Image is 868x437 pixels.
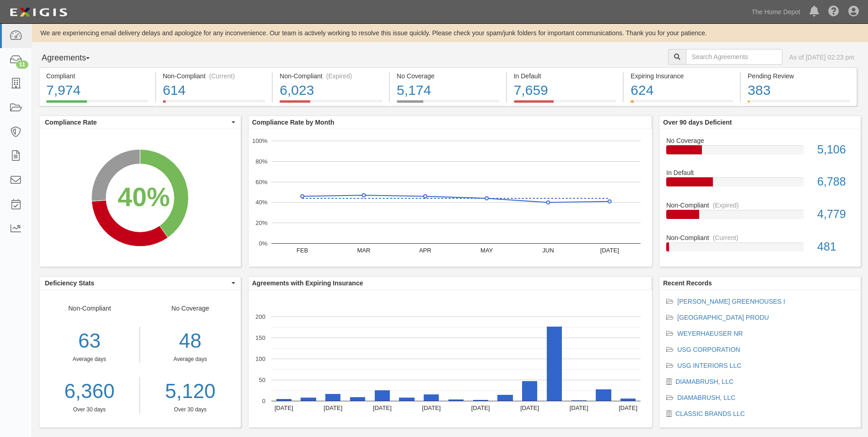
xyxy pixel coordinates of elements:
[810,142,861,158] div: 5,106
[663,119,732,126] b: Over 90 days Deficient
[255,199,267,206] text: 40%
[666,136,854,169] a: No Coverage5,106
[666,233,854,259] a: Non-Compliant(Current)481
[677,346,740,353] a: USG CORPORATION
[659,136,861,145] div: No Coverage
[259,240,267,247] text: 0%
[255,158,267,165] text: 80%
[273,100,389,108] a: Non-Compliant(Expired)6,023
[275,404,293,411] text: [DATE]
[631,71,733,81] div: Expiring Insurance
[686,49,782,65] input: Search Agreements
[789,53,854,62] div: As of [DATE] 02:23 pm
[118,179,170,216] div: 40%
[140,304,241,414] div: No Coverage
[252,119,334,126] b: Compliance Rate by Month
[39,406,140,414] div: Over 30 days
[659,233,861,242] div: Non-Compliant
[252,137,268,144] text: 100%
[147,355,234,363] div: Average days
[255,219,267,226] text: 20%
[713,201,739,210] div: (Expired)
[659,168,861,177] div: In Default
[147,377,234,406] a: 5,120
[323,404,342,411] text: [DATE]
[507,100,623,108] a: In Default7,659
[666,168,854,201] a: In Default6,788
[600,247,619,254] text: [DATE]
[280,71,382,81] div: Non-Compliant (Expired)
[39,277,241,290] button: Deficiency Stats
[255,334,265,341] text: 150
[252,279,363,287] b: Agreements with Expiring Insurance
[663,279,712,287] b: Recent Records
[46,81,148,100] div: 7,974
[569,404,588,411] text: [DATE]
[659,201,861,210] div: Non-Compliant
[39,116,241,129] button: Compliance Rate
[280,81,382,100] div: 6,023
[46,71,148,81] div: Compliant
[45,118,229,127] span: Compliance Rate
[419,247,431,254] text: APR
[357,247,370,254] text: MAR
[39,49,108,67] button: Agreements
[255,178,267,185] text: 60%
[163,81,265,100] div: 614
[248,129,652,267] svg: A chart.
[39,304,140,414] div: Non-Compliant
[248,290,652,427] svg: A chart.
[156,100,272,108] a: Non-Compliant(Current)614
[39,100,155,108] a: Compliant7,974
[255,313,265,320] text: 200
[373,404,392,411] text: [DATE]
[255,355,265,362] text: 100
[741,100,857,108] a: Pending Review383
[480,247,493,254] text: MAY
[16,60,28,69] div: 11
[747,3,805,21] a: The Home Depot
[748,71,850,81] div: Pending Review
[677,394,735,401] a: DIAMABRUSH, LLC
[514,71,616,81] div: In Default
[713,233,739,242] div: (Current)
[631,81,733,100] div: 624
[828,6,839,17] i: Help Center - Complianz
[45,279,229,288] span: Deficiency Stats
[748,81,850,100] div: 383
[520,404,539,411] text: [DATE]
[39,327,140,355] div: 63
[39,377,140,406] a: 6,360
[209,71,235,81] div: (Current)
[32,28,868,38] div: We are experiencing email delivery delays and apologize for any inconvenience. Our team is active...
[147,406,234,414] div: Over 30 days
[262,398,265,404] text: 0
[619,404,637,411] text: [DATE]
[677,330,743,337] a: WEYERHAEUSER NR
[422,404,441,411] text: [DATE]
[326,71,352,81] div: (Expired)
[810,174,861,190] div: 6,788
[810,239,861,255] div: 481
[624,100,740,108] a: Expiring Insurance624
[675,410,745,417] a: CLASSIC BRANDS LLC
[471,404,490,411] text: [DATE]
[677,298,785,305] a: [PERSON_NAME] GREENHOUSES I
[397,71,499,81] div: No Coverage
[7,4,70,21] img: logo-5460c22ac91f19d4615b14bd174203de0afe785f0fc80cf4dbbc73dc1793850b.png
[259,377,265,383] text: 50
[390,100,506,108] a: No Coverage5,174
[39,129,241,267] svg: A chart.
[297,247,308,254] text: FEB
[677,362,741,369] a: USG INTERIORS LLC
[810,206,861,223] div: 4,779
[514,81,616,100] div: 7,659
[163,71,265,81] div: Non-Compliant (Current)
[675,378,733,385] a: DIAMABRUSH, LLC
[677,314,769,321] a: [GEOGRAPHIC_DATA] PRODU
[666,201,854,233] a: Non-Compliant(Expired)4,779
